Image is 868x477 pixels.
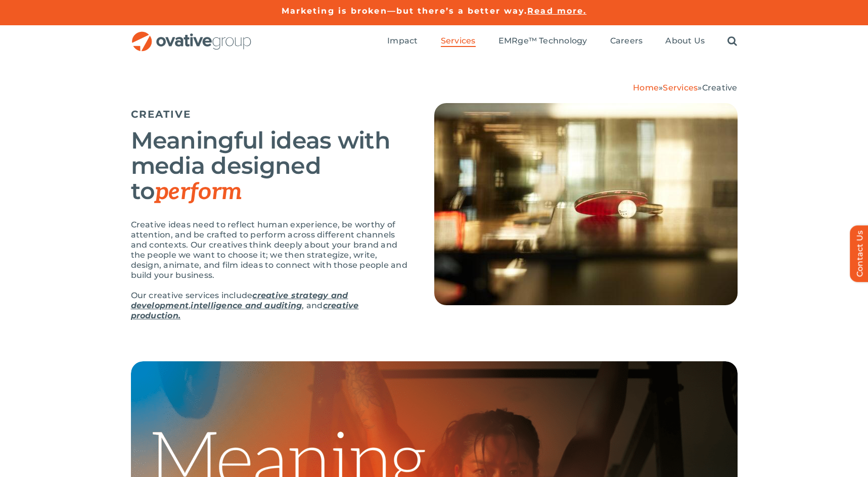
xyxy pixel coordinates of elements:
[441,36,476,47] a: Services
[610,36,643,47] a: Careers
[131,291,409,321] p: Our creative services include , , and
[665,36,705,47] a: About Us
[191,301,302,310] a: intelligence and auditing
[498,36,587,46] span: EMRge™ Technology
[727,36,737,47] a: Search
[702,83,738,92] span: Creative
[441,36,476,46] span: Services
[633,83,659,92] a: Home
[527,6,586,16] a: Read more.
[131,128,409,205] h2: Meaningful ideas with media designed to
[387,36,418,46] span: Impact
[665,36,705,46] span: About Us
[131,30,252,40] a: OG_Full_horizontal_RGB
[387,36,418,47] a: Impact
[663,83,698,92] a: Services
[434,103,738,305] img: Creative – Hero
[282,6,528,16] a: Marketing is broken—but there’s a better way.
[131,108,409,120] h5: CREATIVE
[610,36,643,46] span: Careers
[155,178,242,206] em: perform
[633,83,737,92] span: » »
[131,220,409,280] p: Creative ideas need to reflect human experience, be worthy of attention, and be crafted to perfor...
[131,301,359,320] a: creative production.
[387,25,737,58] nav: Menu
[131,291,348,310] a: creative strategy and development
[498,36,587,47] a: EMRge™ Technology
